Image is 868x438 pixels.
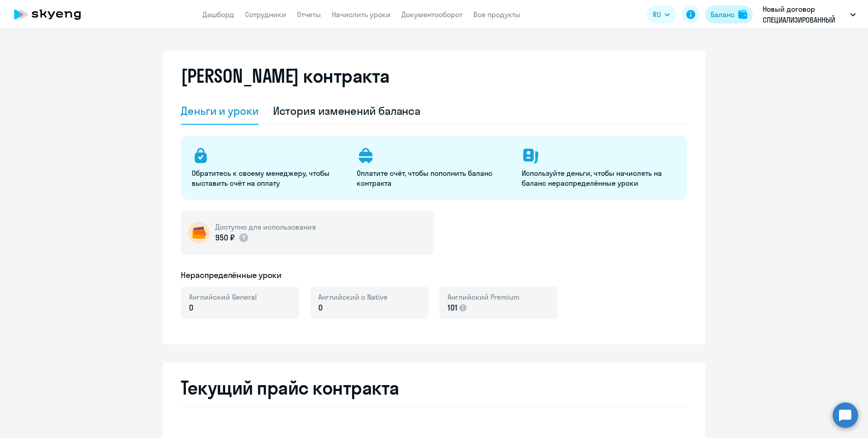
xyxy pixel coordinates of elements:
h2: [PERSON_NAME] контракта [181,65,390,87]
button: RU [646,5,676,24]
p: Обратитесь к своему менеджеру, чтобы выставить счёт на оплату [192,168,346,188]
span: 101 [448,302,458,314]
a: Отчеты [297,10,321,19]
img: wallet-circle.png [188,222,210,244]
a: Дашборд [203,10,234,19]
button: Балансbalance [705,5,753,24]
h5: Нераспределённые уроки [181,269,282,281]
div: Баланс [711,9,735,20]
span: Английский Premium [448,292,519,302]
a: Документооборот [401,10,462,19]
div: Деньги и уроки [181,104,259,118]
span: 0 [318,302,323,314]
p: 950 ₽ [215,232,249,244]
div: История изменений баланса [273,104,421,118]
h5: Доступно для использования [215,222,316,232]
button: Новый договор СПЕЦИАЛИЗИРОВАННЫЙ ДЕПОЗИТАРИЙ ИНФИНИТУМ, СПЕЦИАЛИЗИРОВАННЫЙ ДЕПОЗИТАРИЙ ИНФИНИТУМ, АО [758,4,860,25]
span: Английский с Native [318,292,387,302]
p: Используйте деньги, чтобы начислять на баланс нераспределённые уроки [522,168,676,188]
p: Новый договор СПЕЦИАЛИЗИРОВАННЫЙ ДЕПОЗИТАРИЙ ИНФИНИТУМ, СПЕЦИАЛИЗИРОВАННЫЙ ДЕПОЗИТАРИЙ ИНФИНИТУМ, АО [763,4,847,25]
p: Оплатите счёт, чтобы пополнить баланс контракта [357,168,511,188]
a: Все продукты [473,10,520,19]
h2: Текущий прайс контракта [181,377,687,399]
span: Английский General [189,292,257,302]
span: RU [653,9,661,20]
span: 0 [189,302,193,314]
a: Сотрудники [245,10,286,19]
img: balance [738,10,747,19]
a: Начислить уроки [332,10,391,19]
